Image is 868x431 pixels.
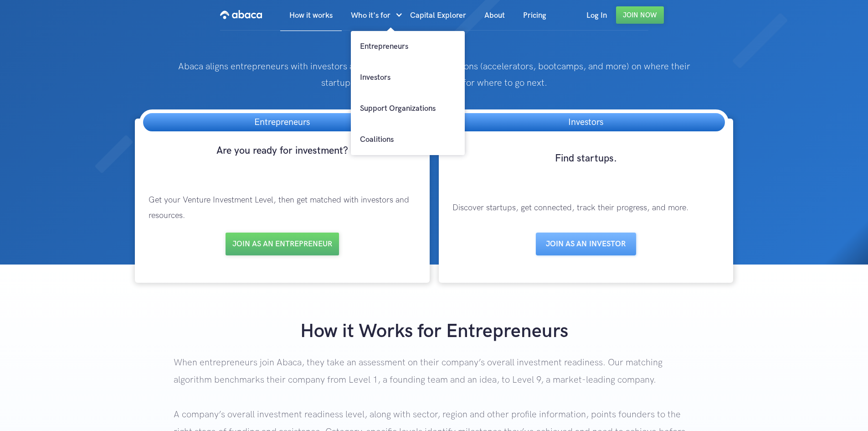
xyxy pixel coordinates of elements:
[139,144,425,174] h3: Are you ready for investment?
[443,152,729,182] h3: Find startups.
[351,124,465,155] a: Coalitions
[226,233,339,255] a: Join as an entrepreneur
[220,7,262,22] img: Abaca logo
[536,233,636,255] a: Join as aN INVESTOR
[174,58,694,91] p: Abaca aligns entrepreneurs with investors and other support organizations (accelerators, bootcamp...
[245,113,319,131] h3: Entrepreneurs
[443,191,729,225] p: Discover startups, get connected, track their progress, and more.
[559,113,612,131] h3: Investors
[139,183,425,233] p: Get your Venture Investment Level, then get matched with investors and resources.
[300,320,568,343] strong: How it Works for Entrepreneurs
[351,62,465,93] a: Investors
[351,31,465,62] a: Entrepreneurs
[616,6,664,24] a: Join Now
[351,93,465,124] a: Support Organizations
[351,31,465,155] nav: Who it's for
